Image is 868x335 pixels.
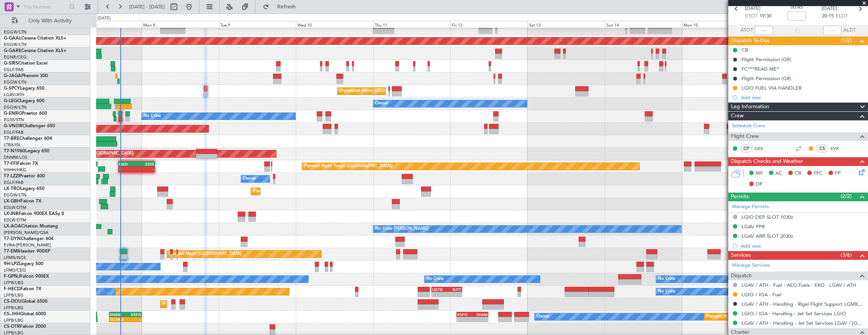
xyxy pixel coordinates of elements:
a: LX-TROLegacy 650 [4,186,44,191]
span: Dispatch Checks and Weather [731,157,803,166]
span: 00:45 [791,4,803,11]
a: T7-LZZIPraetor 600 [4,174,45,179]
a: EGGW/LTN [4,29,27,35]
div: 13:59 Z [110,317,126,322]
a: F-GPNJFalcon 900EX [4,274,49,279]
span: ETOT [745,13,758,20]
span: Refresh [271,4,303,9]
div: Planned Maint Dusseldorf [253,186,303,197]
div: - [457,317,472,322]
div: EHAM [472,312,488,317]
div: EHAM [110,312,126,317]
a: LGIO / IOA - Handling - Jet Set Services LGIO [742,310,846,317]
div: - [472,317,488,322]
div: Tue 9 [219,21,296,28]
a: EVK [830,145,847,152]
div: Thu 11 [373,21,450,28]
a: CS-DOUGlobal 6500 [4,299,47,304]
div: Add new [741,243,864,249]
div: - [119,167,137,171]
div: - [432,292,447,297]
a: CS-JHHGlobal 6000 [4,312,46,316]
span: G-SIRS [4,61,18,66]
a: LTBA/ISL [4,142,21,148]
span: 20:15 [822,13,834,20]
span: Leg Information [731,103,769,111]
div: Fri 12 [450,21,527,28]
span: CS-DOU [4,299,22,304]
div: Planned Maint Tianjin ([GEOGRAPHIC_DATA]) [304,161,393,172]
div: - [125,317,141,322]
span: FFC [814,170,822,177]
span: T7-DYN [4,237,21,241]
a: VHHH/HKG [4,167,26,173]
div: Unplanned Maint [GEOGRAPHIC_DATA] ([PERSON_NAME] Intl) [339,85,462,97]
span: Dispatch To-Dos [731,36,769,45]
a: EGGW/LTN [4,42,27,47]
span: Only With Activity [20,18,80,24]
span: G-VNOR [4,124,22,128]
div: Flight Permission (GR) [742,75,791,82]
a: EDLW/DTM [4,205,26,210]
span: DP [756,181,762,188]
a: [PERSON_NAME]/QSA [4,230,49,235]
span: Dispatch [731,272,752,280]
div: KSFO [126,312,142,317]
span: FP [835,170,841,177]
div: RJTT [447,287,461,292]
span: G-LEGC [4,99,20,103]
a: G-SPCYLegacy 650 [4,86,44,91]
a: T7-BREChallenger 604 [4,136,52,141]
div: [DATE] [98,15,110,22]
div: Flight Permission (GR) [742,56,791,63]
div: Planned Maint [GEOGRAPHIC_DATA] ([GEOGRAPHIC_DATA]) [163,299,282,310]
div: LGIO DEP SLOT 1030z [742,214,793,220]
div: Owner [375,98,388,109]
div: ZSSS [137,162,154,166]
div: LIEO [119,162,137,166]
a: T7-EMIHawker 900XP [4,249,50,254]
div: LGAV PPR [742,223,765,230]
button: Refresh [259,1,305,13]
span: [DATE] [745,5,761,13]
div: Wed 10 [296,21,373,28]
span: [DATE] [822,5,837,13]
a: LFMD/CEQ [4,267,26,273]
a: G-JAGAPhenom 300 [4,74,48,78]
div: Mon 8 [142,21,219,28]
a: Schedule Crew [732,122,765,130]
a: G-LEGCLegacy 600 [4,99,44,103]
a: G-GAALCessna Citation XLS+ [4,36,66,41]
a: LFPB/LBG [4,280,24,286]
div: LGAV ARR SLOT 2030z [742,233,793,239]
a: EGGW/LTN [4,192,27,198]
a: EGLF/FAB [4,67,24,73]
a: LX-GBHFalcon 7X [4,199,41,204]
a: LX-INBFalcon 900EX EASy II [4,212,64,216]
span: Services [731,251,751,260]
span: ELDT [836,13,848,20]
a: T7-DYNChallenger 604 [4,237,54,241]
a: CS-DTRFalcon 2000 [4,324,46,329]
div: Planned Maint [GEOGRAPHIC_DATA] ([GEOGRAPHIC_DATA]) [706,311,826,322]
div: No Crew [426,273,444,285]
div: Sat 13 [527,21,604,28]
a: EDLW/DTM [4,217,26,223]
a: LFPB/LBG [4,292,24,298]
span: G-JAGA [4,74,21,78]
div: Owner [243,173,256,185]
a: GEK [754,145,772,152]
a: EGGW/LTN [4,104,27,110]
div: LGIO FUEL VIA HANDLER [742,85,802,91]
a: EGGW/LTN [4,79,27,85]
div: Sun 7 [64,21,141,28]
span: LX-GBH [4,199,21,204]
div: Owner [537,311,549,322]
div: No Crew [658,273,675,285]
a: LFMN/NCE [4,255,26,261]
div: Planned Maint [GEOGRAPHIC_DATA] [169,248,241,260]
span: T7-LZZI [4,174,19,179]
a: LFPB/LBG [4,318,24,323]
a: G-SIRSCitation Excel [4,61,47,66]
span: G-SPCY [4,86,20,91]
